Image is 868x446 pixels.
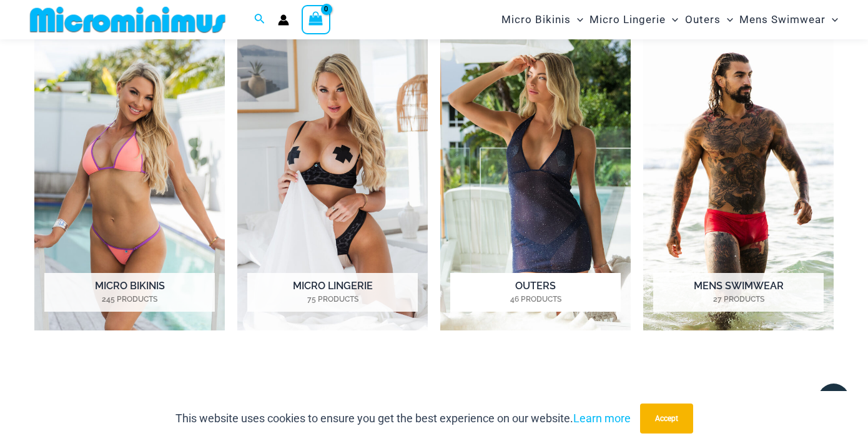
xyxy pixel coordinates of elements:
a: Micro BikinisMenu ToggleMenu Toggle [498,4,586,36]
span: Micro Bikinis [501,4,571,36]
a: View Shopping Cart, empty [302,5,330,34]
mark: 27 Products [653,294,824,305]
img: MM SHOP LOGO FLAT [25,6,230,34]
mark: 46 Products [450,294,621,305]
a: Visit product category Micro Bikinis [34,36,225,330]
button: Accept [640,404,693,434]
span: Menu Toggle [721,4,733,36]
span: Micro Lingerie [589,4,666,36]
img: Micro Lingerie [237,36,428,330]
a: Account icon link [278,14,289,26]
a: Learn more [573,412,631,425]
a: Visit product category Micro Lingerie [237,36,428,330]
span: Mens Swimwear [739,4,826,36]
h2: Micro Bikinis [44,273,215,312]
mark: 75 Products [247,294,418,305]
span: Outers [685,4,721,36]
a: Visit product category Mens Swimwear [643,36,834,330]
span: Menu Toggle [571,4,583,36]
a: Visit product category Outers [440,36,631,330]
a: Search icon link [254,12,265,27]
a: Micro LingerieMenu ToggleMenu Toggle [586,4,681,36]
a: OutersMenu ToggleMenu Toggle [682,4,736,36]
p: This website uses cookies to ensure you get the best experience on our website. [175,409,631,428]
mark: 245 Products [44,294,215,305]
a: Mens SwimwearMenu ToggleMenu Toggle [736,4,841,36]
nav: Site Navigation [496,2,843,37]
h2: Micro Lingerie [247,273,418,312]
h2: Outers [450,273,621,312]
span: Menu Toggle [666,4,678,36]
span: Menu Toggle [826,4,838,36]
img: Mens Swimwear [643,36,834,330]
img: Micro Bikinis [34,36,225,330]
img: Outers [440,36,631,330]
h2: Mens Swimwear [653,273,824,312]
